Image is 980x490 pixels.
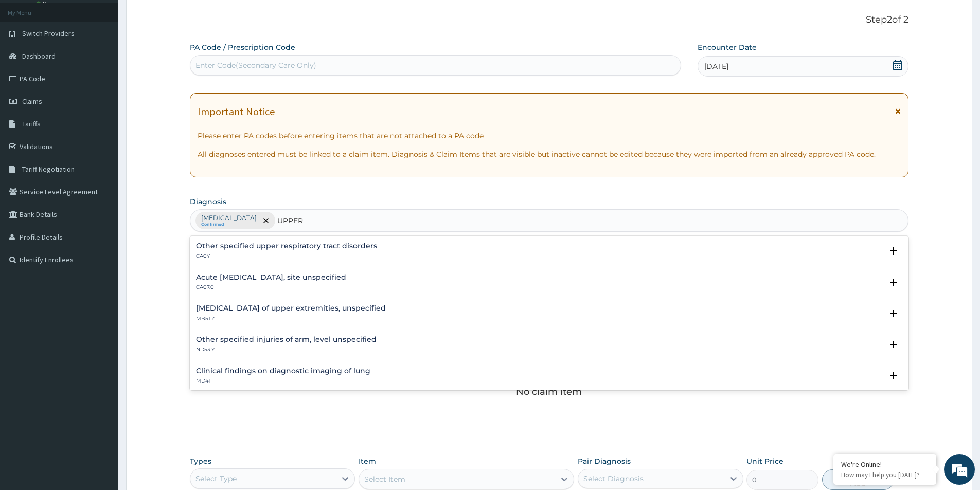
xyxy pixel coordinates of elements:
i: open select status [887,307,900,320]
p: ND53.Y [196,346,377,353]
i: open select status [887,245,900,257]
p: CA07.0 [196,284,346,291]
p: No claim item [516,387,582,397]
span: We're online! [60,130,142,233]
span: Switch Providers [22,29,75,38]
span: Tariffs [22,119,41,129]
p: CA0Y [196,252,377,260]
p: All diagnoses entered must be linked to a claim item. Diagnosis & Claim Items that are visible bu... [198,149,901,159]
h4: Other specified injuries of arm, level unspecified [196,336,377,343]
label: Types [190,457,211,466]
img: d_794563401_company_1708531726252_794563401 [19,51,42,77]
button: Add [822,469,894,490]
h1: Important Notice [198,106,275,117]
div: We're Online! [841,460,929,469]
textarea: Type your message and hit 'Enter' [5,281,196,317]
label: Encounter Date [698,42,757,52]
h4: Clinical findings on diagnostic imaging of lung [196,367,370,375]
label: Unit Price [746,456,783,466]
p: [MEDICAL_DATA] [201,214,257,222]
label: PA Code / Prescription Code [190,42,295,52]
label: Item [359,456,376,466]
p: Step 2 of 2 [190,14,908,26]
div: Enter Code(Secondary Care Only) [195,60,316,70]
span: Tariff Negotiation [22,165,75,174]
h4: Acute [MEDICAL_DATA], site unspecified [196,274,346,281]
span: remove selection option [261,216,271,225]
div: Minimize live chat window [169,5,193,30]
div: Select Type [195,474,237,484]
span: Claims [22,97,42,106]
small: Confirmed [201,222,257,227]
i: open select status [887,276,900,288]
label: Pair Diagnosis [578,456,631,466]
p: MD41 [196,377,370,385]
p: How may I help you today? [841,470,929,479]
label: Diagnosis [190,196,226,207]
p: MB51.Z [196,315,386,322]
div: Select Diagnosis [583,474,644,484]
p: Please enter PA codes before entering items that are not attached to a PA code [198,131,901,141]
span: [DATE] [704,61,728,71]
i: open select status [887,338,900,351]
h4: [MEDICAL_DATA] of upper extremities, unspecified [196,304,386,312]
span: Dashboard [22,51,56,61]
h4: Other specified upper respiratory tract disorders [196,242,377,250]
div: Chat with us now [54,58,173,71]
i: open select status [887,370,900,382]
